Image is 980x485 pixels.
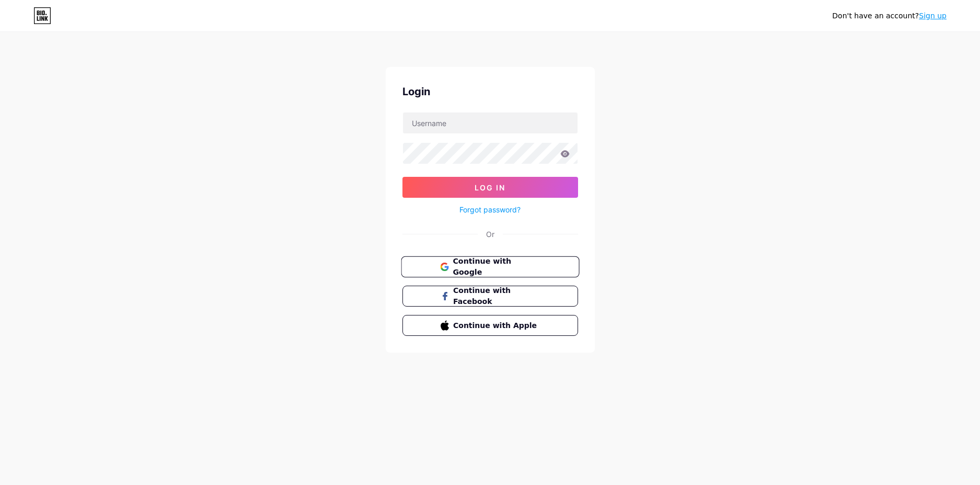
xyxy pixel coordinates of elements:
a: Sign up [919,12,947,20]
button: Continue with Facebook [402,286,578,307]
div: Login [402,84,578,99]
div: Don't have an account? [832,10,947,21]
button: Log In [402,177,578,198]
a: Continue with Google [402,256,578,277]
div: Or [486,229,494,240]
button: Continue with Apple [402,315,578,336]
span: Continue with Apple [453,320,539,331]
span: Log In [475,183,505,192]
span: Continue with Facebook [453,285,539,307]
span: Continue with Google [453,256,540,278]
a: Forgot password? [459,204,521,215]
button: Continue with Google [401,256,579,278]
input: Username [403,112,578,133]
